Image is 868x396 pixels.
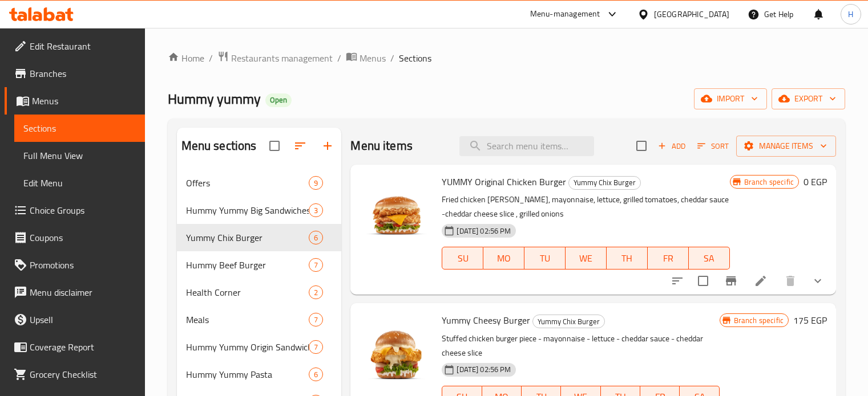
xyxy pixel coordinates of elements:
span: Sections [399,51,431,65]
div: items [309,340,323,354]
span: Meals [186,313,309,326]
span: Upsell [30,313,136,326]
div: Hummy Yummy Origin Sandwiches7 [177,333,342,361]
span: Branch specific [740,177,798,187]
button: WE [566,247,607,270]
a: Home [168,51,204,65]
a: Menus [5,87,145,115]
span: Yummy Chix Burger [569,176,640,189]
span: TU [529,250,561,267]
div: [GEOGRAPHIC_DATA] [654,8,729,21]
h2: Menu sections [181,137,257,154]
div: Hummy Yummy Pasta6 [177,361,342,388]
span: Restaurants management [231,51,333,65]
span: Sort items [690,137,736,155]
a: Promotions [5,251,145,279]
span: Select to update [691,269,715,293]
span: Full Menu View [23,149,136,162]
a: Full Menu View [14,142,145,169]
img: Yummy Cheesy Burger [360,312,433,385]
button: SU [442,247,483,270]
h6: 0 EGP [804,174,827,190]
span: 3 [309,205,322,216]
a: Grocery Checklist [5,361,145,388]
span: Yummy Chix Burger [186,231,309,244]
a: Upsell [5,306,145,333]
span: Coverage Report [30,340,136,354]
div: Hummy Yummy Big Sandwiches3 [177,197,342,224]
div: items [309,231,323,244]
button: Add [653,137,690,155]
div: Yummy Chix Burger6 [177,224,342,251]
div: Offers9 [177,169,342,197]
a: Sections [14,115,145,142]
div: items [309,176,323,190]
span: Edit Menu [23,176,136,190]
div: Hummy Beef Burger7 [177,251,342,279]
button: export [772,88,845,109]
button: sort-choices [664,267,691,295]
span: Hummy Yummy Pasta [186,368,309,381]
span: 6 [309,369,322,380]
span: Open [265,95,292,105]
button: TU [524,247,566,270]
span: Select all sections [263,134,286,158]
h6: 175 EGP [793,312,827,328]
span: export [781,92,836,106]
nav: breadcrumb [168,51,845,66]
div: Menu-management [530,7,600,21]
span: SA [693,250,725,267]
span: Manage items [745,139,827,153]
span: Sections [23,121,136,135]
div: items [309,313,323,326]
button: Add section [314,132,341,160]
span: Select section [629,134,653,158]
span: Menus [32,94,136,108]
div: items [309,368,323,381]
span: 7 [309,260,322,271]
button: import [694,88,767,109]
svg: Show Choices [811,274,825,288]
a: Coverage Report [5,333,145,361]
span: Branches [30,67,136,80]
span: Yummy Chix Burger [533,315,604,328]
span: MO [488,250,520,267]
span: Grocery Checklist [30,368,136,381]
div: Yummy Chix Burger [532,315,605,328]
span: 9 [309,178,322,189]
input: search [459,136,594,156]
p: Fried chicken [PERSON_NAME], mayonnaise, lettuce, grilled tomatoes, cheddar sauce -cheddar cheese... [442,193,729,221]
div: Offers [186,176,309,190]
div: Open [265,93,292,107]
span: import [703,92,758,106]
button: Sort [695,137,732,155]
h2: Menu items [350,137,413,154]
div: items [309,285,323,299]
span: Health Corner [186,285,309,299]
span: Yummy Cheesy Burger [442,312,530,329]
img: YUMMY Original Chicken Burger [360,174,433,247]
span: WE [570,250,602,267]
a: Branches [5,60,145,87]
div: Hummy Yummy Origin Sandwiches [186,340,309,354]
button: Branch-specific-item [717,267,745,295]
span: Promotions [30,258,136,272]
span: 7 [309,342,322,353]
span: Choice Groups [30,203,136,217]
span: SU [447,250,479,267]
span: Hummy Yummy Big Sandwiches [186,203,309,217]
div: items [309,258,323,272]
span: TH [611,250,643,267]
span: Add [656,140,687,153]
a: Choice Groups [5,197,145,224]
span: Coupons [30,231,136,244]
span: Hummy yummy [168,86,261,112]
span: Sort sections [286,132,314,160]
span: FR [652,250,684,267]
span: Branch specific [729,315,788,326]
button: FR [648,247,689,270]
button: Manage items [736,136,836,157]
